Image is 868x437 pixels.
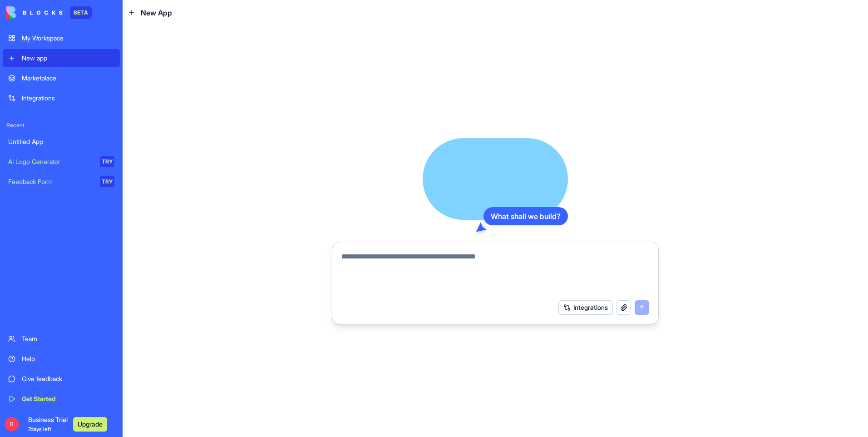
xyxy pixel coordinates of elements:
div: Shelly says… [7,52,174,114]
div: Give feedback [22,374,114,383]
div: AI Logo Generator [8,157,94,166]
a: My Workspace [3,29,120,47]
span: Recent [3,122,120,129]
button: Gif picker [43,298,50,305]
a: Team [3,330,120,348]
button: Upgrade [73,417,107,432]
a: AI Logo GeneratorTRY [3,153,120,171]
a: BETA [6,6,92,19]
span: New App [141,7,172,18]
span: B [5,417,19,432]
button: Emoji picker [29,298,36,305]
h1: [PERSON_NAME] [44,5,103,11]
p: Active [DATE] [44,11,84,20]
div: Marketplace [22,74,114,83]
div: TRY [100,176,114,187]
a: Integrations [3,89,120,107]
a: Feedback FormTRY [3,173,120,191]
button: Start recording [58,298,65,305]
span: Business Trial [28,415,68,433]
div: My Workspace [22,34,114,43]
img: logo [6,6,63,19]
button: go back [6,4,23,21]
div: Welcome to Blocks 🙌 I'm here if you have any questions! [15,71,142,89]
div: Integrations [22,94,114,103]
div: Hey bcieslak 👋Welcome to Blocks 🙌 I'm here if you have any questions![PERSON_NAME] • 5h ago [7,52,149,94]
a: Help [3,350,120,368]
button: Home [142,4,159,21]
div: Untitled App [8,137,114,146]
div: Feedback Form [8,177,94,186]
div: [PERSON_NAME] • 5h ago [15,96,86,102]
img: Profile image for Shelly [26,5,40,20]
a: Get Started [3,390,120,408]
div: Close [159,4,176,20]
a: Give feedback [3,370,120,388]
div: Get Started [22,394,114,403]
div: BETA [70,6,92,19]
a: New app [3,49,120,67]
div: Team [22,334,114,343]
textarea: Message… [8,278,174,294]
div: New app [22,54,114,63]
button: Send a message… [156,294,170,308]
div: What shall we build? [483,207,568,225]
div: Help [22,354,114,363]
button: Upload attachment [14,298,21,305]
a: Marketplace [3,69,120,87]
span: 7 days left [28,426,51,432]
button: Integrations [558,300,613,315]
div: Hey bcieslak 👋 [15,58,142,67]
a: Untitled App [3,133,120,151]
div: TRY [100,156,114,167]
